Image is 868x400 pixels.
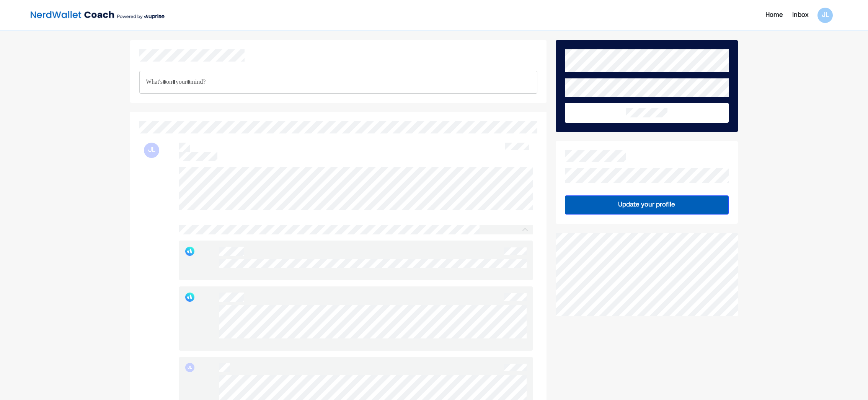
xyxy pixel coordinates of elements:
div: Rich Text Editor. Editing area: main [139,71,537,94]
div: JL [185,363,194,372]
div: JL [817,8,833,23]
div: Inbox [792,11,808,20]
button: Update your profile [565,195,729,215]
div: Home [765,11,783,20]
div: JL [144,143,159,158]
